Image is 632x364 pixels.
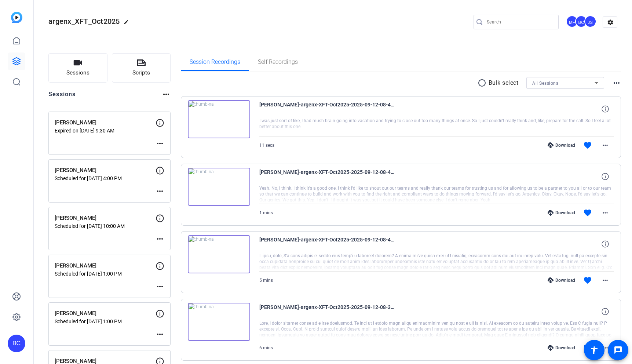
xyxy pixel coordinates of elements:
[132,69,150,77] span: Scripts
[601,343,610,352] mat-icon: more_horiz
[48,90,76,104] h2: Sessions
[8,335,25,352] div: BC
[487,18,553,26] input: Search
[55,318,156,324] p: Scheduled for [DATE] 1:00 PM
[48,17,120,26] span: argenx_XFT_Oct2025
[162,90,171,99] mat-icon: more_horiz
[55,223,156,229] p: Scheduled for [DATE] 10:00 AM
[566,15,578,28] div: MF
[583,276,592,285] mat-icon: favorite
[188,100,250,138] img: thumb-nail
[11,12,22,23] img: blue-gradient.svg
[188,168,250,206] img: thumb-nail
[583,343,592,352] mat-icon: favorite
[55,262,156,270] p: [PERSON_NAME]
[259,143,274,148] span: 11 secs
[124,19,132,28] mat-icon: edit
[55,119,156,127] p: [PERSON_NAME]
[612,79,621,87] mat-icon: more_horiz
[584,15,597,28] ngx-avatar: Judy Spier
[190,59,240,65] span: Session Recordings
[259,278,273,283] span: 5 mins
[489,79,519,87] p: Bulk select
[614,346,622,354] mat-icon: message
[566,15,579,28] ngx-avatar: Mandy Fernandez
[188,235,250,273] img: thumb-nail
[188,303,250,341] img: thumb-nail
[259,345,273,350] span: 6 mins
[156,234,164,243] mat-icon: more_horiz
[55,175,156,181] p: Scheduled for [DATE] 4:00 PM
[601,208,610,217] mat-icon: more_horiz
[156,187,164,196] mat-icon: more_horiz
[544,210,579,216] div: Download
[112,53,171,83] button: Scripts
[478,79,489,87] mat-icon: radio_button_unchecked
[156,282,164,291] mat-icon: more_horiz
[601,141,610,150] mat-icon: more_horiz
[544,277,579,283] div: Download
[55,309,156,318] p: [PERSON_NAME]
[258,59,298,65] span: Self Recordings
[55,166,156,175] p: [PERSON_NAME]
[544,142,579,148] div: Download
[48,53,107,83] button: Sessions
[603,17,618,28] mat-icon: settings
[259,100,395,118] span: [PERSON_NAME]-argenx-XFT-Oct2025-2025-09-12-08-48-56-711-0
[55,214,156,222] p: [PERSON_NAME]
[532,81,558,86] span: All Sessions
[66,69,89,77] span: Sessions
[544,345,579,351] div: Download
[259,210,273,215] span: 1 mins
[583,208,592,217] mat-icon: favorite
[156,330,164,339] mat-icon: more_horiz
[584,15,596,28] div: JS
[575,15,588,28] ngx-avatar: Brian Curp
[259,235,395,253] span: [PERSON_NAME]-argenx-XFT-Oct2025-2025-09-12-08-41-40-360-0
[259,168,395,185] span: [PERSON_NAME]-argenx-XFT-Oct2025-2025-09-12-08-47-18-699-0
[259,303,395,320] span: [PERSON_NAME]-argenx-XFT-Oct2025-2025-09-12-08-35-52-055-0
[156,139,164,148] mat-icon: more_horiz
[55,271,156,277] p: Scheduled for [DATE] 1:00 PM
[601,276,610,285] mat-icon: more_horiz
[575,15,587,28] div: BC
[55,128,156,134] p: Expired on [DATE] 9:30 AM
[583,141,592,150] mat-icon: favorite
[590,346,599,354] mat-icon: accessibility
